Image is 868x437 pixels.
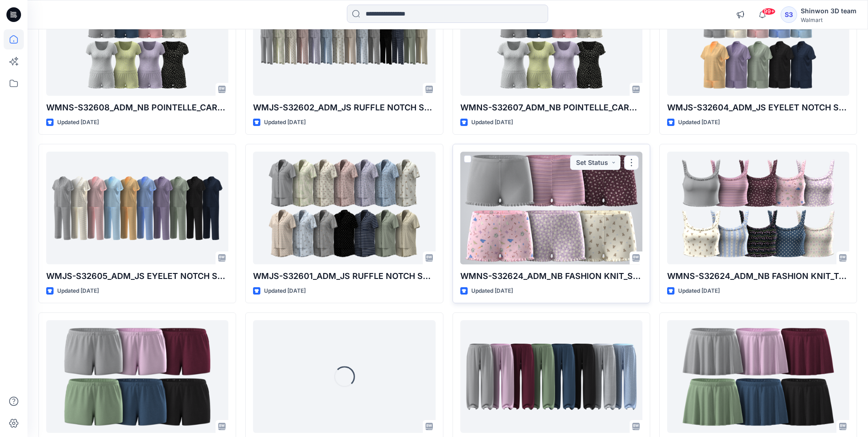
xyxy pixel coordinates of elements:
[253,270,435,283] p: WMJS-S32601_ADM_JS RUFFLE NOTCH SETS_SS TOP SHORT SET
[460,270,642,283] p: WMNS-S32624_ADM_NB FASHION KNIT_SHORT
[781,6,797,23] div: S3
[667,320,849,432] a: WMNS-S32622_ADM_NB WAFFLE_SKORT
[460,320,642,432] a: WMNS-S32621_ADM_NB WAFFLE WIDE LEG PANT
[801,16,857,23] div: Walmart
[264,286,306,296] p: Updated [DATE]
[801,5,857,16] div: Shinwon 3D team
[471,118,513,127] p: Updated [DATE]
[46,152,228,264] a: WMJS-S32605_ADM_JS EYELET NOTCH SETS_SS TOP PANT SET
[57,286,99,296] p: Updated [DATE]
[253,152,435,264] a: WMJS-S32601_ADM_JS RUFFLE NOTCH SETS_SS TOP SHORT SET
[46,101,228,114] p: WMNS-S32608_ADM_NB POINTELLE_CARDI SHORT SET (OPT 2)
[46,320,228,432] a: WMNS-S32618_ADM_NB WAFFLE CAMI SHORT (SHORT)
[667,270,849,283] p: WMNS-S32624_ADM_NB FASHION KNIT_TOP
[471,286,513,296] p: Updated [DATE]
[667,152,849,264] a: WMNS-S32624_ADM_NB FASHION KNIT_TOP
[762,8,776,15] span: 99+
[253,101,435,114] p: WMJS-S32602_ADM_JS RUFFLE NOTCH SETS_SS TOP LONG PANT SET
[460,101,642,114] p: WMNS-S32607_ADM_NB POINTELLE_CARDI SHORT SET (OPT 1)
[678,286,720,296] p: Updated [DATE]
[460,152,642,264] a: WMNS-S32624_ADM_NB FASHION KNIT_SHORT
[46,270,228,283] p: WMJS-S32605_ADM_JS EYELET NOTCH SETS_SS TOP PANT SET
[678,118,720,127] p: Updated [DATE]
[57,118,99,127] p: Updated [DATE]
[264,118,306,127] p: Updated [DATE]
[667,101,849,114] p: WMJS-S32604_ADM_JS EYELET NOTCH SETS_SS TOP SHORT SET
